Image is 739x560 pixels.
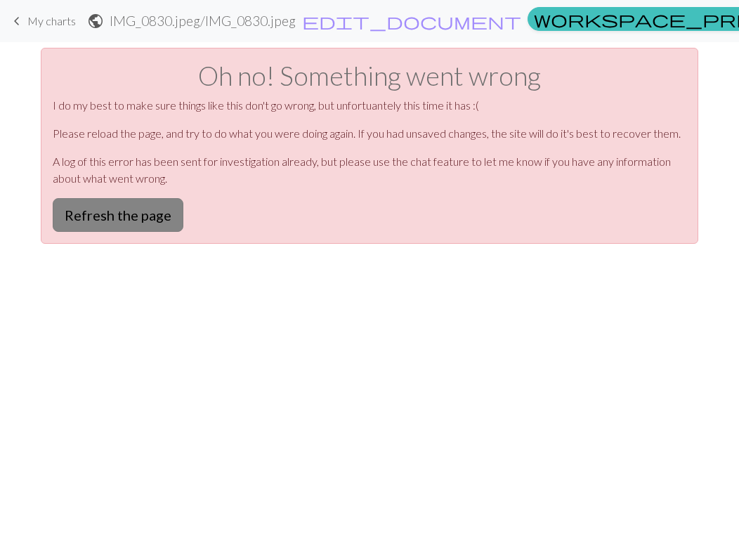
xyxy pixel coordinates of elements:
p: I do my best to make sure things like this don't go wrong, but unfortuantely this time it has :( [53,97,686,114]
span: public [87,11,104,31]
p: Please reload the page, and try to do what you were doing again. If you had unsaved changes, the ... [53,125,686,142]
h1: Oh no! Something went wrong [53,60,686,91]
span: edit_document [302,11,521,31]
span: keyboard_arrow_left [8,11,25,31]
span: My charts [27,14,76,27]
a: My charts [8,9,76,33]
h2: IMG_0830.jpeg / IMG_0830.jpeg [110,13,296,29]
button: Refresh the page [53,198,183,232]
p: A log of this error has been sent for investigation already, but please use the chat feature to l... [53,153,686,187]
